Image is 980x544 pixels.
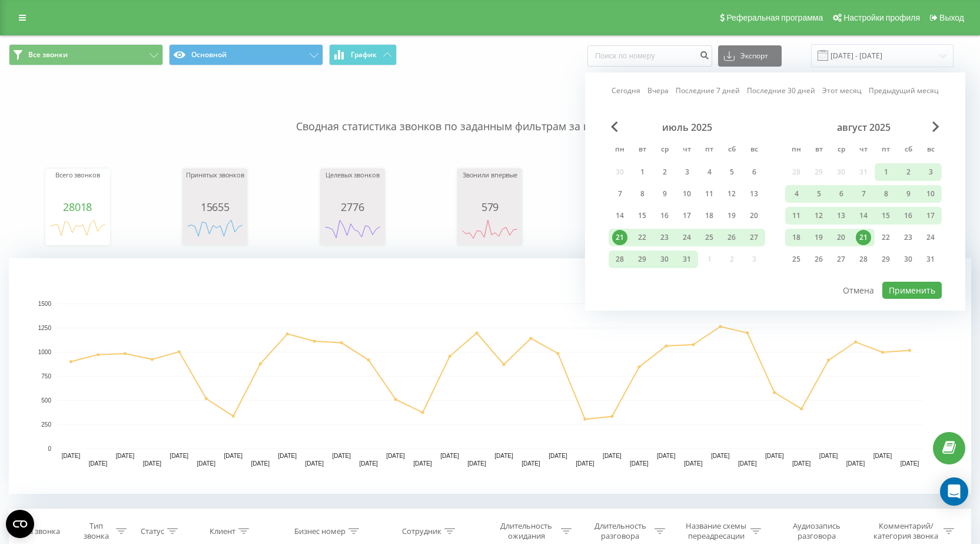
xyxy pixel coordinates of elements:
[939,13,964,22] span: Выход
[634,252,650,267] div: 29
[852,185,875,203] div: чт 7 авг. 2025 г.
[897,250,919,268] div: сб 30 авг. 2025 г.
[9,258,971,494] svg: A chart.
[685,521,748,541] div: Название схемы переадресации
[323,201,382,213] div: 2776
[460,213,519,248] div: A chart.
[657,230,672,245] div: 23
[901,186,916,202] div: 9
[62,453,81,459] text: [DATE]
[811,230,826,245] div: 19
[676,85,740,96] a: Последние 7 дней
[679,164,695,180] div: 3
[549,453,567,459] text: [DATE]
[351,51,377,59] span: График
[612,186,627,202] div: 7
[141,526,164,536] div: Статус
[833,230,849,245] div: 20
[922,141,939,159] abbr: воскресенье
[587,45,712,67] input: Поиск по номеру
[746,164,762,180] div: 6
[846,460,865,467] text: [DATE]
[169,44,323,65] button: Основной
[869,85,939,96] a: Предыдущий месяц
[589,521,652,541] div: Длительность разговора
[718,45,782,67] button: Экспорт
[251,460,270,467] text: [DATE]
[224,453,243,459] text: [DATE]
[830,229,852,246] div: ср 20 авг. 2025 г.
[359,460,378,467] text: [DATE]
[792,460,811,467] text: [DATE]
[633,141,651,159] abbr: вторник
[745,141,763,159] abbr: воскресенье
[932,121,939,132] span: Next Month
[41,373,51,380] text: 750
[810,141,828,159] abbr: вторник
[197,460,216,467] text: [DATE]
[170,453,189,459] text: [DATE]
[897,163,919,181] div: сб 2 авг. 2025 г.
[48,201,107,213] div: 28018
[386,453,405,459] text: [DATE]
[494,453,513,459] text: [DATE]
[634,230,650,245] div: 22
[833,252,849,267] div: 27
[28,50,68,60] span: Все звонки
[143,460,162,467] text: [DATE]
[785,207,808,225] div: пн 11 авг. 2025 г.
[819,453,838,459] text: [DATE]
[609,121,765,133] div: июль 2025
[897,207,919,225] div: сб 16 авг. 2025 г.
[875,250,897,268] div: пт 29 авг. 2025 г.
[923,186,938,202] div: 10
[789,252,804,267] div: 25
[856,208,871,223] div: 14
[785,229,808,246] div: пн 18 авг. 2025 г.
[653,250,676,268] div: ср 30 июля 2025 г.
[323,213,382,248] svg: A chart.
[738,460,757,467] text: [DATE]
[603,453,622,459] text: [DATE]
[875,185,897,203] div: пт 8 авг. 2025 г.
[521,460,540,467] text: [DATE]
[919,185,942,203] div: вс 10 авг. 2025 г.
[785,250,808,268] div: пн 25 авг. 2025 г.
[631,229,653,246] div: вт 22 июля 2025 г.
[877,141,895,159] abbr: пятница
[631,207,653,225] div: вт 15 июля 2025 г.
[698,207,720,225] div: пт 18 июля 2025 г.
[676,250,698,268] div: чт 31 июля 2025 г.
[852,250,875,268] div: чт 28 авг. 2025 г.
[723,141,740,159] abbr: суббота
[609,207,631,225] div: пн 14 июля 2025 г.
[676,163,698,181] div: чт 3 июля 2025 г.
[634,208,650,223] div: 15
[830,185,852,203] div: ср 6 авг. 2025 г.
[612,230,627,245] div: 21
[919,250,942,268] div: вс 31 авг. 2025 г.
[413,460,432,467] text: [DATE]
[875,207,897,225] div: пт 15 авг. 2025 г.
[897,185,919,203] div: сб 9 авг. 2025 г.
[676,229,698,246] div: чт 24 июля 2025 г.
[48,172,107,201] div: Всего звонков
[48,213,107,248] div: A chart.
[440,453,459,459] text: [DATE]
[702,208,717,223] div: 18
[852,229,875,246] div: чт 21 авг. 2025 г.
[875,229,897,246] div: пт 22 авг. 2025 г.
[724,230,739,245] div: 26
[38,325,52,331] text: 1250
[332,453,351,459] text: [DATE]
[901,164,916,180] div: 2
[919,229,942,246] div: вс 24 авг. 2025 г.
[899,141,917,159] abbr: суббота
[185,172,244,201] div: Принятых звонков
[878,230,893,245] div: 22
[808,185,830,203] div: вт 5 авг. 2025 г.
[872,521,941,541] div: Комментарий/категория звонка
[702,186,717,202] div: 11
[811,252,826,267] div: 26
